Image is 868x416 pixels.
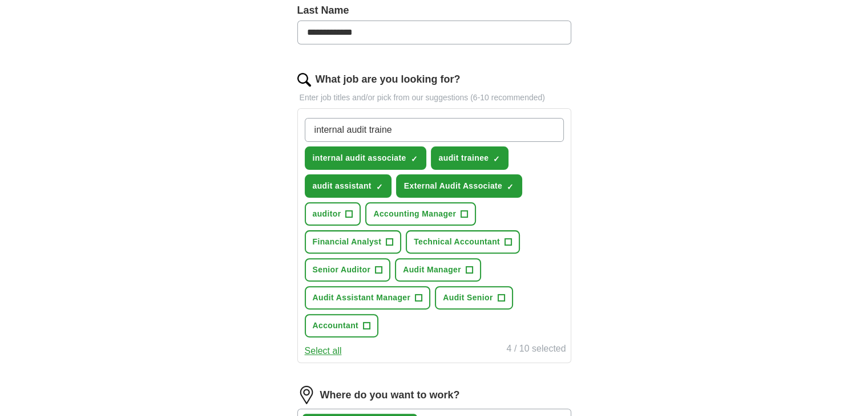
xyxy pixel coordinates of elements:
span: audit trainee [439,152,489,164]
span: internal audit associate [313,152,406,164]
button: audit trainee✓ [431,146,509,170]
button: External Audit Associate✓ [396,174,522,198]
button: Financial Analyst [305,230,402,254]
span: External Audit Associate [404,180,502,192]
span: ✓ [507,182,514,191]
span: audit assistant [313,180,372,192]
p: Enter job titles and/or pick from our suggestions (6-10 recommended) [297,92,571,104]
span: ✓ [493,154,500,164]
span: ✓ [376,182,383,191]
span: Audit Assistant Manager [313,292,411,304]
button: Audit Senior [435,286,512,309]
button: Technical Accountant [406,230,520,254]
button: Accountant [305,314,379,337]
span: auditor [313,208,341,220]
label: Last Name [297,3,571,18]
div: 4 / 10 selected [506,342,566,358]
span: Senior Auditor [313,264,371,276]
span: Audit Manager [403,264,461,276]
button: auditor [305,202,361,226]
span: Accountant [313,320,359,332]
span: Technical Accountant [414,236,500,248]
button: Accounting Manager [365,202,476,226]
button: internal audit associate✓ [305,146,426,170]
span: ✓ [411,154,418,164]
img: location.png [297,386,316,404]
button: Select all [305,344,342,358]
button: Senior Auditor [305,258,391,282]
input: Type a job title and press enter [305,118,564,142]
span: Financial Analyst [313,236,382,248]
label: Where do you want to work? [320,388,460,403]
button: audit assistant✓ [305,174,391,198]
label: What job are you looking for? [316,72,461,87]
button: Audit Manager [395,258,481,282]
span: Accounting Manager [373,208,456,220]
span: Audit Senior [443,292,492,304]
button: Audit Assistant Manager [305,286,431,309]
img: search.png [297,73,311,87]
